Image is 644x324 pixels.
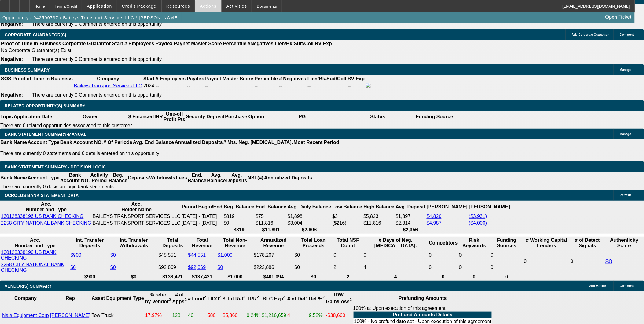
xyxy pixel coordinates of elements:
th: # of Detect Signals [570,237,605,249]
b: Start [112,41,123,46]
td: $0 [294,249,333,261]
th: $900 [70,274,109,280]
button: Credit Package [117,0,161,12]
span: Credit Package [122,4,156,9]
a: $0 [218,265,223,270]
div: -- [279,83,306,89]
th: Beg. Balance [223,201,255,213]
a: $4,820 [427,214,442,219]
th: Competitors [429,237,458,249]
div: -- [205,83,253,89]
th: Security Deposit [186,111,225,123]
th: Deposits [128,172,149,184]
td: 2024 [143,83,155,89]
td: $0 [223,220,255,226]
span: Activities [226,4,247,9]
th: Total Deposits [158,237,187,249]
th: High Balance [363,201,395,213]
td: -- [186,83,204,89]
td: ($216) [332,220,363,226]
th: Proof of Time In Business [12,76,73,82]
td: [DATE] - [DATE] [182,220,223,226]
th: $0 [110,274,157,280]
b: Percentile [255,76,278,81]
th: Avg. Balance [207,172,226,184]
b: Rep [66,296,75,301]
button: Resources [162,0,195,12]
a: 80 [605,258,612,265]
th: $137,421 [188,274,217,280]
th: $819 [223,227,255,233]
span: Actions [200,4,217,9]
b: Lien/Bk/Suit/Coll [307,76,346,81]
th: [PERSON_NAME] [426,201,468,213]
img: facebook-icon.png [366,83,371,88]
b: Paynet Master Score [205,76,253,81]
td: 0 [491,249,523,261]
span: Comment [620,33,634,36]
th: End. Balance [187,172,207,184]
b: PreFund Amounts Details [393,312,453,317]
b: #Negatives [248,41,274,46]
b: Company [14,296,37,301]
b: Start [143,76,154,81]
a: Open Ticket [603,12,634,22]
th: [PERSON_NAME] [469,201,510,213]
button: Activities [222,0,252,12]
th: Application Date [13,111,52,123]
a: 2258 CITY NATIONAL BANK CHECKING [1,262,64,273]
a: $0 [110,252,116,258]
a: 2258 CITY NATIONAL BANK CHECKING [1,220,91,226]
b: Negative: [1,92,23,98]
b: Asset Equipment Type [92,296,144,301]
sup: 2 [169,298,171,302]
sup: 2 [350,298,352,302]
td: 4 [363,262,428,273]
td: BAILEYS TRANSPORT SERVICES LLC [92,213,181,219]
b: Paynet Master Score [174,41,222,46]
a: Baileys Transport Services LLC [74,83,142,88]
p: There are currently 0 statements and 0 details entered on this opportunity [0,151,339,156]
td: 0 [363,249,428,261]
span: Add Corporate Guarantor [572,33,609,36]
td: $819 [223,213,255,219]
a: [PERSON_NAME] [50,313,90,318]
sup: 2 [219,295,221,300]
td: 0 [491,262,523,273]
td: $45,551 [158,249,187,261]
b: Company [97,76,119,81]
span: 0 [524,259,527,264]
th: Acc. Number and Type [1,201,92,213]
span: BANK STATEMENT SUMMARY-MANUAL [5,132,86,137]
th: Funding Source [416,111,454,123]
td: $11,816 [363,220,395,226]
th: $2,606 [287,227,332,233]
b: FICO [208,296,222,301]
b: $ Tot Ref [223,296,246,301]
div: $222,886 [254,265,293,270]
th: Period Begin/End [182,201,223,213]
td: 0 [429,262,458,273]
span: RELATED OPPORTUNITY(S) SUMMARY [5,103,85,108]
th: Int. Transfer Withdrawals [110,237,157,249]
td: $92,869 [158,262,187,273]
sup: 2 [305,295,307,300]
a: $92,869 [188,265,206,270]
span: There are currently 0 Comments entered on this opportunity [32,92,162,98]
span: BUSINESS SUMMARY [5,68,50,72]
th: Authenticity Score [605,237,643,249]
b: % refer by Vendor [145,292,171,304]
th: Proof of Time In Business [1,41,61,47]
th: Annualized Revenue [254,237,294,249]
td: $1,898 [287,213,332,219]
span: OCROLUS BANK STATEMENT DATA [5,193,79,198]
th: Avg. Daily Balance [287,201,332,213]
span: Opportunity / 042500737 / Baileys Transport Services LLC / [PERSON_NAME] [2,15,179,20]
th: Total Loan Proceeds [294,237,333,249]
th: 0 [491,274,523,280]
td: 0 [570,249,605,273]
th: One-off Profit Pts [163,111,186,123]
td: No Corporate Guarantor(s) Exist [1,47,335,53]
th: 2 [333,274,363,280]
th: Purchase Option [225,111,264,123]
